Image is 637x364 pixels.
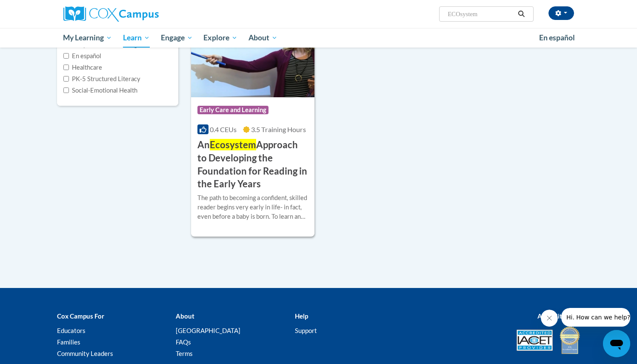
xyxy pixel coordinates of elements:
[191,11,315,97] img: Course Logo
[63,76,69,82] input: Checkbox for Options
[197,193,309,221] div: The path to becoming a confident, skilled reader begins very early in life- in fact, even before ...
[63,6,225,22] a: Cox Campus
[559,325,580,355] img: IDA® Accredited
[57,338,80,346] a: Families
[191,11,315,237] a: Course LogoEarly Care and Learning0.4 CEUs3.5 Training Hours AnEcosystemApproach to Developing th...
[534,29,580,47] a: En español
[198,28,243,48] a: Explore
[63,53,69,59] input: Checkbox for Options
[541,310,558,327] iframe: Close message
[515,9,528,19] button: Search
[537,312,580,320] b: Accreditations
[58,28,118,48] a: My Learning
[176,350,193,357] a: Terms
[63,51,101,61] label: En español
[210,139,256,150] span: Ecosystem
[295,312,308,320] b: Help
[539,33,575,42] span: En español
[176,312,194,320] b: About
[57,350,113,357] a: Community Leaders
[63,87,69,93] input: Checkbox for Options
[176,327,240,334] a: [GEOGRAPHIC_DATA]
[243,28,283,48] a: About
[203,33,237,43] span: Explore
[63,74,140,84] label: PK-5 Structured Literacy
[561,308,630,327] iframe: Message from company
[63,86,137,95] label: Social-Emotional Health
[63,6,159,22] img: Cox Campus
[197,106,269,114] span: Early Care and Learning
[161,33,193,43] span: Engage
[63,63,102,72] label: Healthcare
[117,28,155,48] a: Learn
[63,33,112,43] span: My Learning
[57,327,86,334] a: Educators
[57,312,104,320] b: Cox Campus For
[517,330,553,351] img: Accredited IACET® Provider
[251,125,306,133] span: 3.5 Training Hours
[548,6,574,20] button: Account Settings
[295,327,317,334] a: Support
[197,138,309,191] h3: An Approach to Developing the Foundation for Reading in the Early Years
[63,65,69,70] input: Checkbox for Options
[176,338,191,346] a: FAQs
[155,28,198,48] a: Engage
[249,33,277,43] span: About
[123,33,150,43] span: Learn
[51,28,587,48] div: Main menu
[447,9,515,19] input: Search Courses
[210,125,237,133] span: 0.4 CEUs
[603,330,630,357] iframe: Button to launch messaging window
